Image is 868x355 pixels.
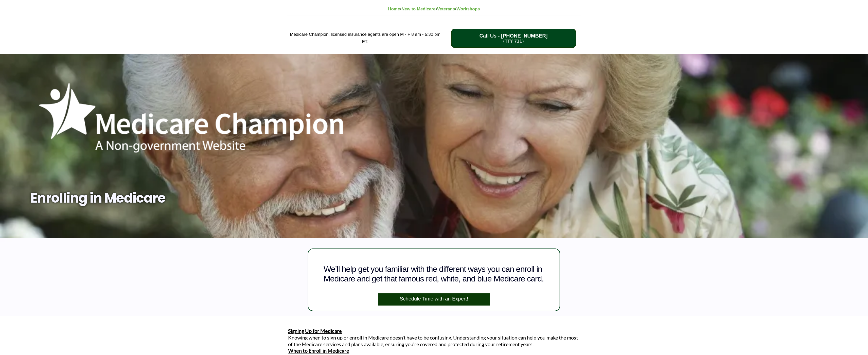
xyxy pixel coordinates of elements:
a: Veterans [437,7,455,11]
strong: Enrolling in Medicare [30,189,166,207]
strong: • [400,7,402,11]
h1: We’ll help get you familiar with the different ways you can enroll in Medicare and get that famou... [324,264,544,293]
u: When to Enroll in Medicare [288,348,349,354]
strong: • [455,7,456,11]
span: (TTY 711) [503,39,524,44]
a: Schedule Time with an Expert! [378,293,490,306]
u: Signing Up for Medicare [288,328,342,334]
span: Schedule Time with an Expert! [400,296,468,302]
span: Call Us - [PHONE_NUMBER] [480,33,548,39]
a: Workshops [456,7,480,11]
a: Call Us - 1-833-823-1990 (TTY 711) [451,29,576,48]
p: Knowing when to sign up or enroll in Medicare doesn’t have to be confusing. Understanding your si... [288,334,580,347]
a: New to Medicare [401,7,435,11]
h2: Medicare Champion, licensed insurance agents are open M - F 8 am - 5:30 pm ET. [287,31,444,46]
strong: • [436,7,437,11]
a: Home [388,7,400,11]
